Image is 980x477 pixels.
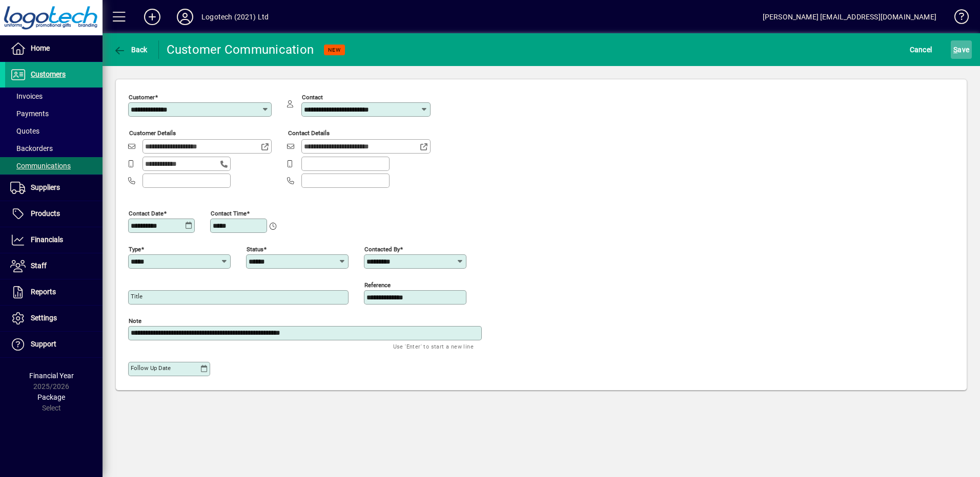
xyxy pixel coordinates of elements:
[31,70,66,78] span: Customers
[763,9,936,25] div: [PERSON_NAME] [EMAIL_ADDRESS][DOMAIN_NAME]
[5,140,103,157] a: Backorders
[5,122,103,140] a: Quotes
[31,288,56,296] span: Reports
[910,41,932,58] span: Cancel
[5,279,103,305] a: Reports
[947,2,967,35] a: Knowledge Base
[5,253,103,279] a: Staff
[37,393,65,401] span: Package
[5,157,103,175] a: Communications
[953,41,969,58] span: ave
[364,281,391,288] mat-label: Reference
[129,245,141,252] mat-label: Type
[31,183,60,191] span: Suppliers
[169,8,201,26] button: Profile
[393,340,474,352] mat-hint: Use 'Enter' to start a new line
[103,40,159,59] app-page-header-button: Back
[5,306,103,331] a: Settings
[10,92,43,100] span: Invoices
[10,127,39,135] span: Quotes
[31,209,60,218] span: Products
[131,364,171,372] mat-label: Follow up date
[10,110,49,118] span: Payments
[10,162,71,170] span: Communications
[907,40,935,59] button: Cancel
[201,9,269,25] div: Logotech (2021) Ltd
[5,227,103,253] a: Financials
[129,94,155,101] mat-label: Customer
[5,36,103,61] a: Home
[31,314,57,322] span: Settings
[328,47,341,53] span: NEW
[211,209,247,216] mat-label: Contact time
[113,46,148,54] span: Back
[31,44,50,52] span: Home
[29,372,74,380] span: Financial Year
[5,332,103,357] a: Support
[31,340,56,348] span: Support
[5,88,103,105] a: Invoices
[129,317,141,324] mat-label: Note
[31,235,63,244] span: Financials
[247,245,263,252] mat-label: Status
[136,8,169,26] button: Add
[302,94,323,101] mat-label: Contact
[129,209,164,216] mat-label: Contact date
[951,40,972,59] button: Save
[10,144,53,153] span: Backorders
[5,105,103,122] a: Payments
[167,41,314,58] div: Customer Communication
[5,175,103,201] a: Suppliers
[131,293,142,300] mat-label: Title
[364,245,400,252] mat-label: Contacted by
[5,201,103,227] a: Products
[111,40,150,59] button: Back
[31,262,47,270] span: Staff
[953,46,957,54] span: S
